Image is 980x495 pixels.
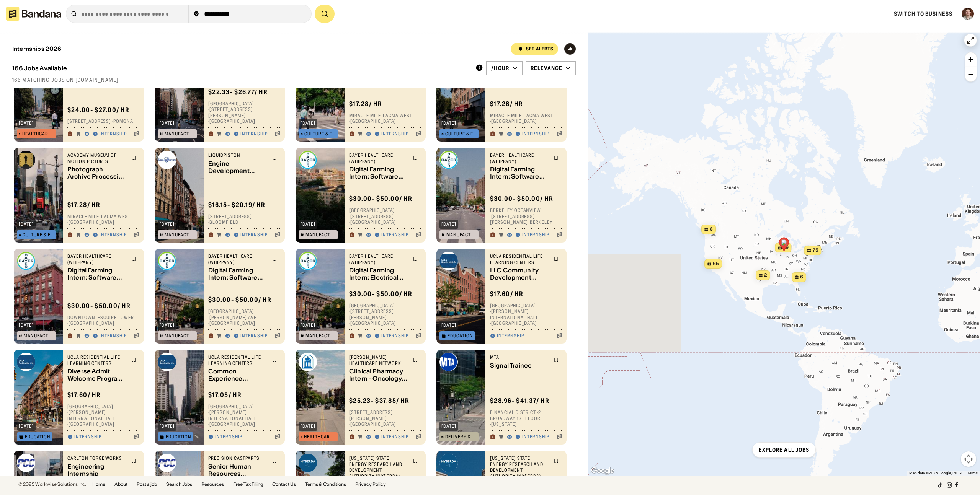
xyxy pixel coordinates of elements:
[446,233,477,237] div: Manufacturing
[590,466,615,476] img: Google
[490,152,549,164] div: Bayer Healthcare (Whippany)
[305,233,336,237] div: Manufacturing
[67,404,139,427] div: [GEOGRAPHIC_DATA] · [PERSON_NAME] International Hall · [GEOGRAPHIC_DATA]
[445,435,477,439] div: Delivery & Transportation
[74,434,101,440] div: Internship
[381,232,408,238] div: Internship
[166,435,191,439] div: Education
[67,213,139,225] div: Miracle Mile · LACMA West · [GEOGRAPHIC_DATA]
[441,424,456,428] div: [DATE]
[299,252,317,270] img: Bayer Healthcare (Whippany) logo
[208,101,280,124] div: [GEOGRAPHIC_DATA] · [STREET_ADDRESS][PERSON_NAME] · [GEOGRAPHIC_DATA]
[381,131,408,137] div: Internship
[349,253,408,265] div: Bayer Healthcare (Whippany)
[448,334,473,338] div: Education
[490,455,549,479] div: [US_STATE] State Energy Research and Development Authority (NYSERDA)
[208,213,280,225] div: [STREET_ADDRESS] · Bloomfield
[349,152,408,164] div: Bayer Healthcare (Whippany)
[67,119,139,125] div: [STREET_ADDRESS] · Pomona
[67,354,126,366] div: UCLA Residential Life Learning Centers
[349,290,412,298] div: $ 30.00 - $50.00 / hr
[67,368,126,383] div: Diverse Admit Welcome Program (DAWP) Intern
[12,46,61,52] div: Internships 2026
[961,451,976,467] button: Map camera controls
[17,454,35,472] img: Carlton Forge Works logo
[17,151,35,169] img: Academy Museum of Motion Pictures logo
[526,47,554,51] div: Set Alerts
[19,121,34,125] div: [DATE]
[301,121,315,125] div: [DATE]
[490,166,549,181] div: Digital Farming Intern: Software Engineer
[67,267,126,282] div: Digital Farming Intern: Software Engineer
[208,296,271,304] div: $ 30.00 - $50.00 / hr
[208,160,267,174] div: Engine Development Intern
[349,112,421,124] div: Miracle Mile · LACMA West · [GEOGRAPHIC_DATA]
[305,334,336,338] div: Manufacturing
[349,195,412,203] div: $ 30.00 - $50.00 / hr
[158,151,176,169] img: LiquidPiston logo
[490,208,562,226] div: Berkeley Oceanview · [STREET_ADDRESS][PERSON_NAME] · Berkeley
[100,131,127,137] div: Internship
[18,482,86,487] div: © 2025 Workwise Solutions Inc.
[92,482,105,487] a: Home
[240,333,268,339] div: Internship
[17,353,35,371] img: UCLA Residential Life Learning Centers logo
[894,10,952,17] a: Switch to Business
[67,152,126,164] div: Academy Museum of Motion Pictures
[158,454,176,472] img: Precision Castparts logo
[160,424,175,428] div: [DATE]
[165,334,195,338] div: Manufacturing
[137,482,157,487] a: Post a job
[208,455,267,461] div: Precision Castparts
[208,152,267,158] div: LiquidPiston
[19,323,34,327] div: [DATE]
[522,434,549,440] div: Internship
[962,8,974,20] img: Profile photo
[208,368,267,383] div: Common Experience Internship
[349,208,421,226] div: [GEOGRAPHIC_DATA] · [STREET_ADDRESS] · [GEOGRAPHIC_DATA]
[158,353,176,371] img: UCLA Residential Life Learning Centers logo
[114,482,127,487] a: About
[240,232,268,238] div: Internship
[19,424,34,428] div: [DATE]
[12,65,67,72] div: 166 Jobs Available
[490,303,562,326] div: [GEOGRAPHIC_DATA] · [PERSON_NAME] International Hall · [GEOGRAPHIC_DATA]
[759,447,810,453] div: Explore all jobs
[490,410,562,428] div: Financial District · 2 Broadway 1st Floor · [US_STATE]
[490,112,562,124] div: Miracle Mile · LACMA West · [GEOGRAPHIC_DATA]
[208,88,268,96] div: $ 22.33 - $26.77 / hr
[301,424,315,428] div: [DATE]
[22,132,54,136] div: Healthcare & Mental Health
[158,252,176,270] img: Bayer Healthcare (Whippany) logo
[208,404,280,427] div: [GEOGRAPHIC_DATA] · [PERSON_NAME] International Hall · [GEOGRAPHIC_DATA]
[23,233,54,237] div: Culture & Entertainment
[355,482,386,487] a: Privacy Policy
[710,226,713,233] span: 8
[67,106,129,114] div: $ 24.00 - $27.00 / hr
[208,463,267,477] div: Senior Human Resources Manager
[349,267,408,282] div: Digital Farming Intern: Electrical Engineer
[445,132,477,136] div: Culture & Entertainment
[100,232,127,238] div: Internship
[381,333,408,339] div: Internship
[160,121,175,125] div: [DATE]
[305,482,346,487] a: Terms & Conditions
[531,65,562,72] div: Relevance
[349,368,408,383] div: Clinical Pharmacy Intern - Oncology (Seasonal)
[17,252,35,270] img: Bayer Healthcare (Whippany) logo
[160,323,175,327] div: [DATE]
[381,434,408,440] div: Internship
[12,88,576,476] div: grid
[441,222,456,226] div: [DATE]
[208,201,265,209] div: $ 16.15 - $20.19 / hr
[301,323,315,327] div: [DATE]
[349,100,382,108] div: $ 17.28 / hr
[490,195,553,203] div: $ 30.00 - $50.00 / hr
[813,247,818,254] span: 75
[67,253,126,265] div: Bayer Healthcare (Whippany)
[490,362,549,369] div: Signal Trainee
[201,482,224,487] a: Resources
[299,353,317,371] img: Bassett Healthcare Network logo
[490,397,549,405] div: $ 28.96 - $41.37 / hr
